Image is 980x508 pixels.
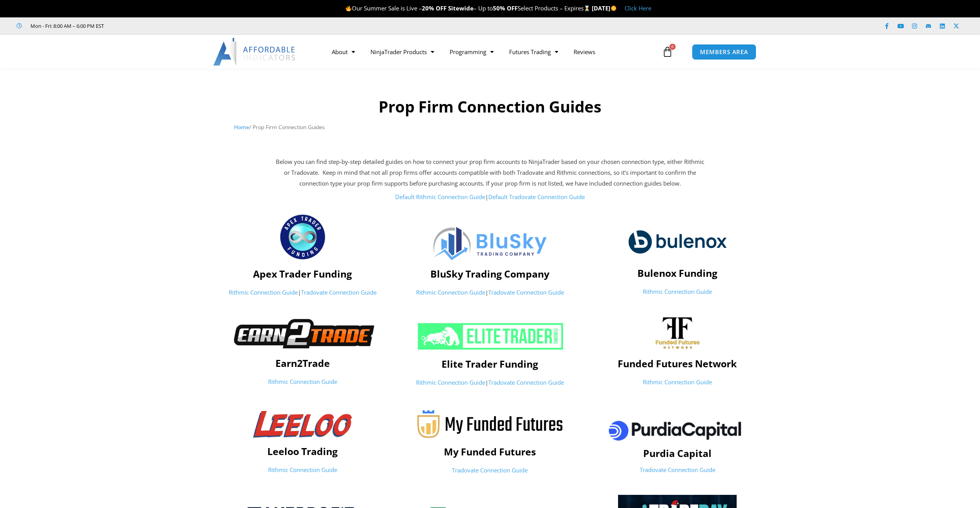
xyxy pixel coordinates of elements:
a: Tradovate Connection Guide [301,288,377,296]
h4: My Funded Futures [400,446,580,457]
a: Default Tradovate Connection Guide [488,193,585,201]
img: apex_Logo1 | Affordable Indicators – NinjaTrader [279,213,326,261]
a: Home [234,123,249,131]
iframe: Customer reviews powered by Trustpilot [115,22,231,30]
h4: Apex Trader Funding [213,268,392,280]
img: Myfundedfutures-logo-22 | Affordable Indicators – NinjaTrader [417,410,563,438]
h4: BluSky Trading Company [400,268,580,280]
img: Earn2TradeNB | Affordable Indicators – NinjaTrader [224,317,381,349]
img: logo-2 | Affordable Indicators – NinjaTrader [628,224,727,259]
h4: Elite Trader Funding [400,358,580,370]
a: Tradovate Connection Guide [488,378,564,386]
a: Rithmic Connection Guide [268,378,337,385]
nav: Menu [324,43,660,61]
p: | [400,287,580,298]
img: LogoAI | Affordable Indicators – NinjaTrader [213,38,296,66]
a: MEMBERS AREA [692,44,756,60]
a: Tradovate Connection Guide [640,466,715,474]
a: Rithmic Connection Guide [416,378,485,386]
span: MEMBERS AREA [700,49,748,55]
a: Default Rithmic Connection Guide [395,193,485,201]
h4: Purdia Capital [588,447,767,459]
a: Rithmic Connection Guide [229,288,298,296]
nav: Breadcrumb [234,122,746,132]
a: Programming [442,43,501,61]
h4: Earn2Trade [213,357,392,369]
h1: Prop Firm Connection Guides [234,96,746,118]
a: Rithmic Connection Guide [643,288,712,295]
span: Our Summer Sale is Live – – Up to Select Products – Expires [345,4,592,12]
a: 0 [651,41,684,63]
img: channels4_profile | Affordable Indicators – NinjaTrader [655,317,700,350]
span: 0 [669,44,676,50]
p: | [274,192,707,203]
a: Rithmic Connection Guide [268,466,337,474]
img: pc | Affordable Indicators – NinjaTrader [602,411,753,449]
img: Logo | Affordable Indicators – NinjaTrader [433,227,547,260]
span: Mon - Fri: 8:00 AM – 6:00 PM EST [29,21,104,31]
a: Rithmic Connection Guide [643,378,712,386]
img: Leeloologo-1-1-1024x278-1-300x81 | Affordable Indicators – NinjaTrader [253,411,352,438]
strong: 50% OFF [493,4,518,12]
strong: [DATE] [592,4,617,12]
p: Below you can find step-by-step detailed guides on how to connect your prop firm accounts to Ninj... [274,157,707,189]
a: Tradovate Connection Guide [488,288,564,296]
a: Tradovate Connection Guide [452,466,528,474]
img: ETF 2024 NeonGrn 1 | Affordable Indicators – NinjaTrader [416,322,564,350]
a: Click Here [625,4,651,12]
img: ⌛ [584,5,590,11]
p: | [213,287,392,298]
strong: Sitewide [448,4,474,12]
h4: Bulenox Funding [588,267,767,279]
a: Rithmic Connection Guide [416,288,485,296]
a: Reviews [566,43,603,61]
a: About [324,43,363,61]
h4: Funded Futures Network [588,358,767,369]
img: 🌞 [611,5,617,11]
img: 🔥 [346,5,352,11]
strong: 20% OFF [422,4,447,12]
a: Futures Trading [501,43,566,61]
a: NinjaTrader Products [363,43,442,61]
h4: Leeloo Trading [213,445,392,457]
p: | [400,377,580,388]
